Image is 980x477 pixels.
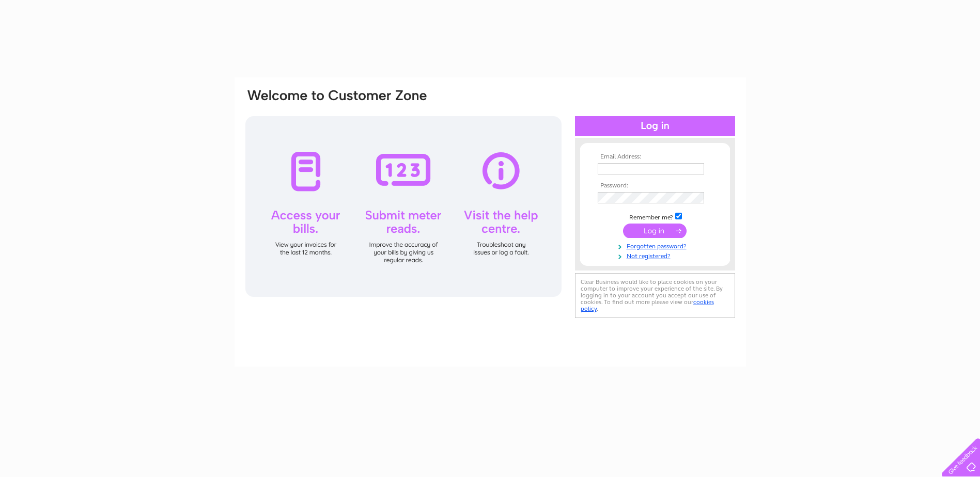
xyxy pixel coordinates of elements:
[598,241,715,250] a: Forgotten password?
[598,250,715,260] a: Not registered?
[595,211,715,221] td: Remember me?
[581,298,714,312] a: cookies policy
[595,182,715,189] th: Password:
[575,273,735,318] div: Clear Business would like to place cookies on your computer to improve your experience of the sit...
[623,224,687,238] input: Submit
[595,153,715,161] th: Email Address:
